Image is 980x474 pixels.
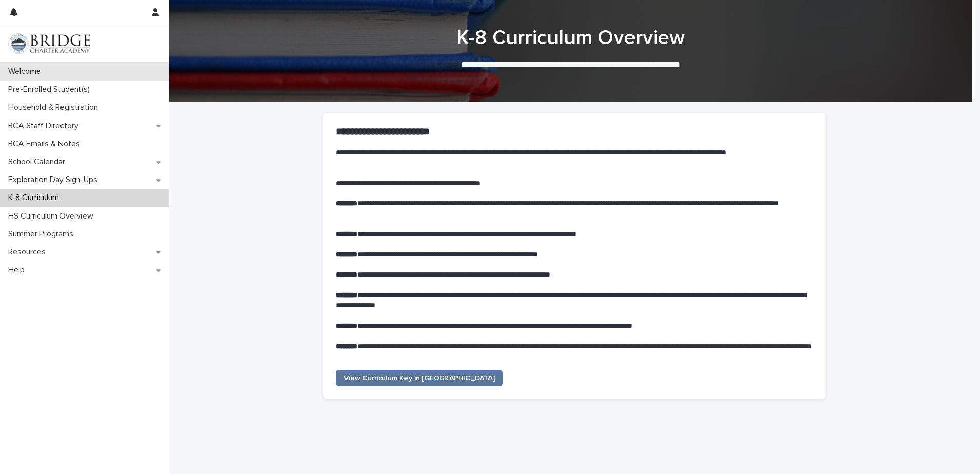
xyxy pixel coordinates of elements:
span: View Curriculum Key in [GEOGRAPHIC_DATA] [344,374,495,382]
p: Household & Registration [4,103,106,112]
p: Welcome [4,67,49,76]
p: Help [4,265,33,275]
p: Exploration Day Sign-Ups [4,175,106,185]
p: K-8 Curriculum [4,193,67,203]
a: View Curriculum Key in [GEOGRAPHIC_DATA] [336,370,503,386]
img: V1C1m3IdTEidaUdm9Hs0 [8,33,90,54]
p: Resources [4,247,54,257]
p: BCA Emails & Notes [4,139,88,149]
p: Summer Programs [4,229,81,239]
p: BCA Staff Directory [4,121,87,131]
p: Pre-Enrolled Student(s) [4,85,98,94]
h1: K-8 Curriculum Overview [320,26,822,50]
p: HS Curriculum Overview [4,211,101,221]
p: School Calendar [4,157,73,167]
